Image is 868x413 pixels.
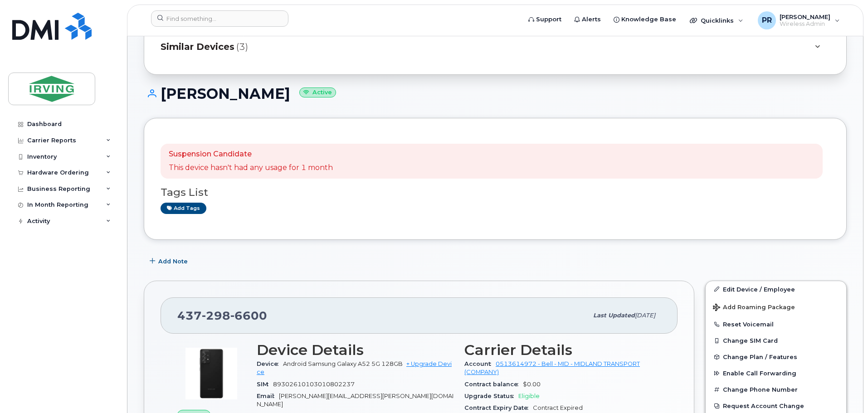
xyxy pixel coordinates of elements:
[751,11,846,29] div: Poirier, Robert
[283,360,403,367] span: Android Samsung Galaxy A52 5G 128GB
[464,393,518,399] span: Upgrade Status
[706,381,846,398] button: Change Phone Number
[299,87,336,98] small: Active
[464,360,640,375] a: 0513614972 - Bell - MID - MIDLAND TRANSPORT (COMPANY)
[151,10,288,27] input: Find something...
[161,203,206,214] a: Add tags
[706,349,846,365] button: Change Plan / Features
[144,253,195,270] button: Add Note
[607,10,683,29] a: Knowledge Base
[257,342,454,358] h3: Device Details
[144,86,847,102] h1: [PERSON_NAME]
[273,381,355,388] span: 89302610103010802237
[257,381,273,388] span: SIM
[202,309,230,322] span: 298
[780,13,830,20] span: [PERSON_NAME]
[464,342,661,358] h3: Carrier Details
[230,309,267,322] span: 6600
[522,10,568,29] a: Support
[257,393,279,399] span: Email
[593,312,635,319] span: Last updated
[780,20,830,28] span: Wireless Admin
[236,40,248,53] span: (3)
[523,381,541,388] span: $0.00
[161,187,830,198] h3: Tags List
[464,360,496,367] span: Account
[568,10,607,29] a: Alerts
[184,346,239,401] img: image20231002-3703462-2e78ka.jpeg
[706,281,846,297] a: Edit Device / Employee
[621,15,676,24] span: Knowledge Base
[518,393,540,399] span: Eligible
[257,360,283,367] span: Device
[713,304,795,312] span: Add Roaming Package
[723,370,796,377] span: Enable Call Forwarding
[533,404,583,411] span: Contract Expired
[161,40,234,53] span: Similar Devices
[169,149,333,160] p: Suspension Candidate
[464,404,533,411] span: Contract Expiry Date
[635,312,655,319] span: [DATE]
[706,332,846,349] button: Change SIM Card
[158,257,188,266] span: Add Note
[464,381,523,388] span: Contract balance
[169,163,333,173] p: This device hasn't had any usage for 1 month
[257,393,454,408] span: [PERSON_NAME][EMAIL_ADDRESS][PERSON_NAME][DOMAIN_NAME]
[536,15,561,24] span: Support
[177,309,267,322] span: 437
[762,15,772,26] span: PR
[706,316,846,332] button: Reset Voicemail
[723,354,797,360] span: Change Plan / Features
[706,365,846,381] button: Enable Call Forwarding
[582,15,601,24] span: Alerts
[701,17,734,24] span: Quicklinks
[706,297,846,316] button: Add Roaming Package
[683,11,750,29] div: Quicklinks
